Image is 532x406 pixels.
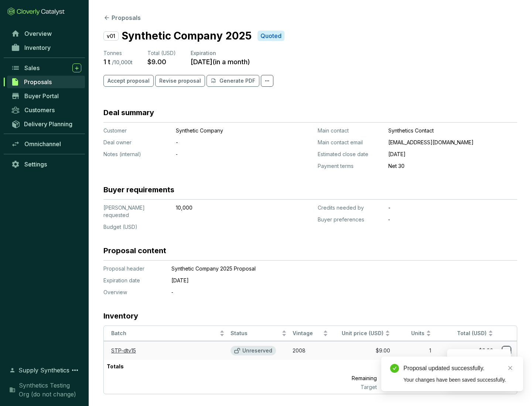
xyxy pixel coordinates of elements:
span: Sales [24,64,40,72]
p: Main contact email [318,139,382,146]
p: 10,000 t [380,383,434,391]
p: 1 t [103,58,110,66]
span: Units [396,330,425,337]
p: 9,999 t [380,373,434,383]
button: Proposals [103,13,141,22]
td: 1 [393,341,434,360]
a: Buyer Portal [7,90,85,102]
span: Total (USD) [457,330,487,336]
p: ‐ [171,289,482,296]
p: Generate PDF [219,77,255,85]
p: Reserve credits [463,356,504,364]
a: Overview [7,27,85,40]
p: Proposal header [103,265,163,272]
p: 1 t [379,360,434,373]
a: STP-dtv15 [111,347,136,354]
span: Batch [111,330,218,337]
a: Omnichannel [7,138,85,150]
p: Quoted [260,32,282,40]
span: Inventory [24,44,51,51]
p: Expiration date [103,277,163,284]
span: Accept proposal [108,77,150,85]
p: Main contact [318,127,382,134]
span: Status [231,330,280,337]
p: Synthetics Contact [388,127,517,134]
p: Synthetic Company 2025 [122,28,252,44]
a: Delivery Planning [7,118,85,130]
h3: Buyer requirements [103,185,174,195]
p: Credits needed by [318,204,382,211]
p: [DATE] ( in a month ) [191,58,250,66]
span: Delivery Planning [24,120,72,128]
p: ‐ [388,216,517,223]
p: [EMAIL_ADDRESS][DOMAIN_NAME] [388,139,517,146]
span: Supply Synthetics [18,366,69,375]
span: Buyer Portal [24,92,59,100]
p: [DATE] [388,151,517,158]
span: Revise proposal [159,77,201,85]
p: Synthetic Company [176,127,276,134]
p: [DATE] [171,277,482,284]
p: - [388,204,517,211]
p: Payment terms [318,162,382,170]
div: Your changes have been saved successfully. [403,376,514,384]
p: Customer [103,127,170,134]
a: Settings [7,158,85,171]
p: Deal owner [103,139,170,146]
td: 2008 [290,341,331,360]
p: Buyer preferences [318,216,382,223]
div: Proposal updated successfully. [403,364,514,373]
th: Status [228,326,290,341]
span: Omnichannel [24,140,61,148]
p: Overview [103,289,163,296]
h3: Deal summary [103,107,154,118]
p: [PERSON_NAME] requested [103,204,170,219]
a: Inventory [7,41,85,54]
a: Close [506,364,514,372]
span: check-circle [390,364,399,373]
span: Overview [24,30,52,37]
button: Generate PDF [207,75,259,87]
span: close [508,365,513,371]
p: $9.00 [147,58,166,66]
button: Accept proposal [103,75,154,87]
p: Unreserved [242,347,272,354]
span: Budget (USD) [103,224,137,230]
p: Expiration [191,49,250,57]
p: Remaining [319,373,380,383]
th: Batch [104,326,228,341]
th: Units [393,326,434,341]
p: / 10,000 t [112,59,133,66]
span: Proposals [24,78,52,86]
button: Revise proposal [155,75,205,87]
p: - [176,139,276,146]
p: Target [319,383,380,391]
a: Customers [7,104,85,116]
p: Estimated close date [318,151,382,158]
span: Unit price (USD) [342,330,383,336]
span: Customers [24,106,55,114]
p: Tonnes [103,49,133,57]
a: Proposals [7,76,85,88]
p: v01 [103,31,119,41]
a: Sales [7,62,85,74]
h3: Proposal content [103,245,166,256]
span: Vintage [293,330,321,337]
span: Total (USD) [147,50,176,56]
span: Settings [24,161,47,168]
p: ‐ [176,151,276,158]
p: Totals [104,360,127,373]
p: 10,000 [176,204,276,211]
h3: Inventory [103,311,138,321]
p: Notes (internal) [103,151,170,158]
td: $9.00 [331,341,393,360]
td: $9.00 [434,341,496,360]
p: Net 30 [388,162,517,170]
th: Vintage [290,326,331,341]
p: Synthetic Company 2025 Proposal [171,265,482,272]
span: Synthetics Testing Org (do not change) [19,381,81,399]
